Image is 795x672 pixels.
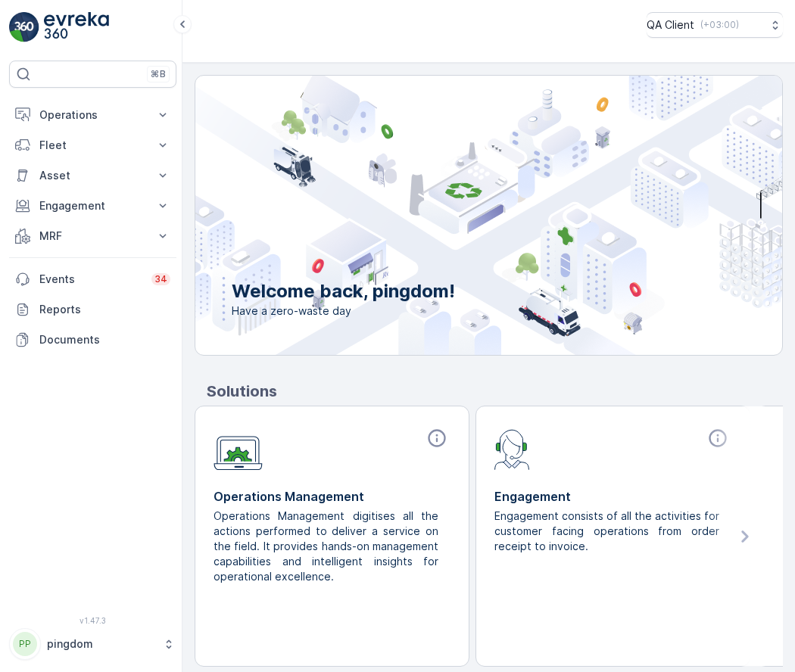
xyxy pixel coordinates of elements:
[232,303,455,319] span: Have a zero-waste day
[39,272,142,287] p: Events
[494,428,530,470] img: module-icon
[13,632,37,656] div: PP
[127,76,782,355] img: city illustration
[207,380,783,403] p: Solutions
[9,100,176,130] button: Operations
[9,325,176,355] a: Documents
[214,487,450,506] p: Operations Management
[494,487,731,506] p: Engagement
[39,332,170,347] p: Documents
[9,160,176,191] button: Asset
[9,616,176,625] span: v 1.47.3
[39,302,170,317] p: Reports
[39,229,146,244] p: MRF
[39,168,146,183] p: Asset
[39,107,146,123] p: Operations
[9,221,176,251] button: MRF
[232,279,455,303] p: Welcome back, pingdom!
[44,12,109,42] img: logo_light-DOdMpM7g.png
[9,130,176,160] button: Fleet
[214,428,263,471] img: module-icon
[47,636,155,652] p: pingdom
[9,294,176,325] a: Reports
[214,509,438,584] p: Operations Management digitises all the actions performed to deliver a service on the field. It p...
[9,628,176,660] button: PPpingdom
[9,264,176,294] a: Events34
[9,191,176,221] button: Engagement
[39,198,146,213] p: Engagement
[494,509,719,554] p: Engagement consists of all the activities for customer facing operations from order receipt to in...
[9,12,39,42] img: logo
[647,17,694,33] p: QA Client
[700,19,739,31] p: ( +03:00 )
[39,138,146,153] p: Fleet
[154,273,167,285] p: 34
[647,12,783,38] button: QA Client(+03:00)
[151,68,166,80] p: ⌘B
